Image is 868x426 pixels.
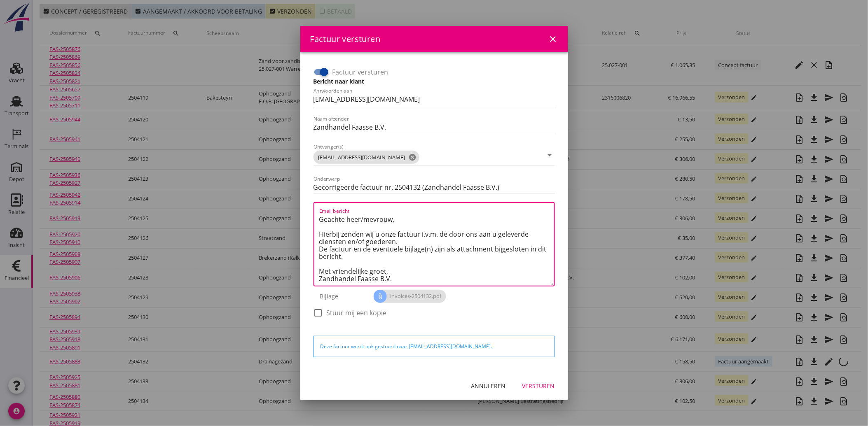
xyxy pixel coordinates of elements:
[409,153,417,161] i: cancel
[374,290,446,303] span: invoices-2504132.pdf
[314,286,374,306] div: Bijlage
[421,151,543,164] input: Ontvanger(s)
[321,343,548,350] div: Deze factuur wordt ook gestuurd naar [EMAIL_ADDRESS][DOMAIN_NAME].
[374,290,387,303] i: attach_file
[314,181,555,194] input: Onderwerp
[545,150,555,160] i: arrow_drop_down
[465,379,512,393] button: Annuleren
[471,382,506,390] div: Annuleren
[332,68,388,76] label: Factuur versturen
[314,121,555,134] input: Naam afzender
[522,382,555,390] div: Versturen
[548,34,558,44] i: close
[327,309,387,317] label: Stuur mij een kopie
[310,33,381,45] div: Factuur versturen
[314,151,419,164] span: [EMAIL_ADDRESS][DOMAIN_NAME]
[314,93,555,106] input: Antwoorden aan
[319,213,554,286] textarea: Email bericht
[314,77,555,86] h3: Bericht naar klant
[516,379,562,393] button: Versturen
